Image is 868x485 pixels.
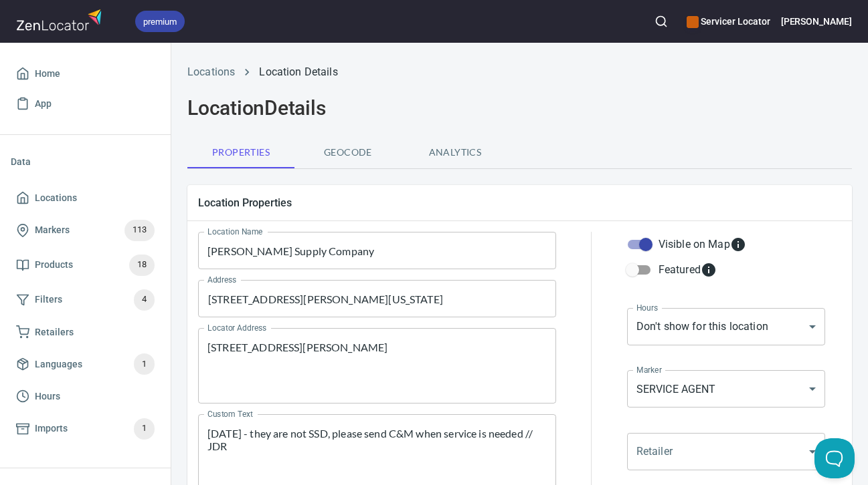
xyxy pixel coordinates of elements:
[35,96,52,112] span: App
[35,388,60,405] span: Hours
[11,283,160,317] a: Filters4
[11,248,160,283] a: Products18
[659,262,717,278] div: Featured
[659,236,746,253] div: Visible on Map
[701,262,717,278] svg: Featured locations are moved to the top of the search results list.
[35,291,62,308] span: Filters
[302,144,394,161] span: Geocode
[11,89,160,119] a: App
[187,65,235,78] a: Locations
[730,236,746,253] svg: Whether the location is visible on the map.
[195,144,286,161] span: Properties
[198,196,841,210] h5: Location Properties
[207,341,547,391] textarea: [STREET_ADDRESS][PERSON_NAME]
[11,412,160,446] a: Imports1
[35,257,73,273] span: Products
[35,420,68,437] span: Imports
[11,183,160,213] a: Locations
[11,213,160,248] a: Markers113
[687,14,770,29] h6: Servicer Locator
[187,96,852,120] h2: Location Details
[129,257,155,273] span: 18
[11,381,160,412] a: Hours
[259,65,337,78] a: Location Details
[35,65,60,82] span: Home
[410,144,501,161] span: Analytics
[687,16,699,28] button: color-CE600E
[35,190,77,206] span: Locations
[814,438,855,478] iframe: Help Scout Beacon - Open
[781,14,852,29] h6: [PERSON_NAME]
[16,5,106,34] img: zenlocator
[135,15,185,29] span: premium
[35,324,74,341] span: Retailers
[135,11,185,32] div: premium
[11,146,160,178] li: Data
[627,433,825,470] div: ​
[11,59,160,89] a: Home
[187,64,852,80] nav: breadcrumb
[11,347,160,381] a: Languages1
[207,427,547,478] textarea: [DATE] - they are not SSD, please send C&M when service is needed // JDR
[134,357,155,372] span: 1
[134,421,155,436] span: 1
[35,222,70,238] span: Markers
[627,308,825,345] div: Don't show for this location
[781,7,852,36] button: [PERSON_NAME]
[124,222,155,238] span: 113
[11,317,160,347] a: Retailers
[134,292,155,307] span: 4
[627,370,825,408] div: SERVICE AGENT
[35,356,82,373] span: Languages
